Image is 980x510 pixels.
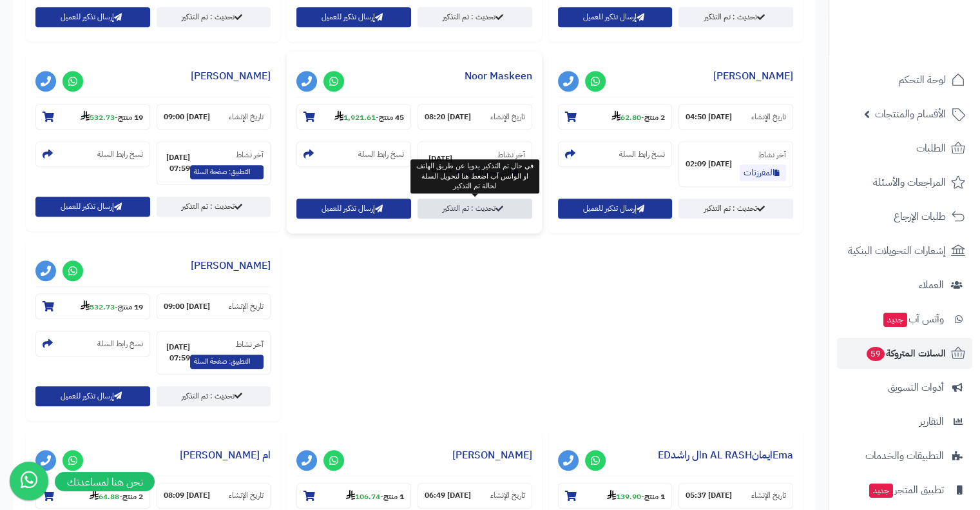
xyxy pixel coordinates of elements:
[837,235,972,266] a: إشعارات التحويلات البنكية
[686,490,732,501] strong: [DATE] 05:37
[611,110,665,123] small: -
[751,112,786,123] small: تاريخ الإنشاء
[452,447,532,463] a: [PERSON_NAME]
[898,71,946,89] span: لوحة التحكم
[164,301,210,312] strong: [DATE] 09:00
[490,112,525,123] small: تاريخ الإنشاء
[164,342,191,364] strong: [DATE] 07:59
[619,149,665,160] small: نسخ رابط السلة
[35,141,150,167] section: نسخ رابط السلة
[916,139,946,157] span: الطلبات
[490,490,525,501] small: تاريخ الإنشاء
[865,447,944,465] span: التطبيقات والخدمات
[296,141,411,167] section: نسخ رابط السلة
[191,68,271,84] a: [PERSON_NAME]
[190,165,264,179] span: التطبيق: صفحة السلة
[751,490,786,501] small: تاريخ الإنشاء
[418,199,532,219] a: تحديث : تم التذكير
[81,300,143,313] small: -
[97,338,143,349] small: نسخ رابط السلة
[658,447,793,463] a: Emaايمانn AL RASHال راشدED
[296,199,411,219] button: إرسال تذكير للعميل
[465,68,532,84] a: Noor Maskeen
[157,7,271,27] a: تحديث : تم التذكير
[558,141,673,167] section: نسخ رابط السلة
[837,64,972,95] a: لوحة التحكم
[81,301,115,313] strong: 532.73
[35,483,150,509] section: 2 منتج-64.88
[837,338,972,369] a: السلات المتروكة59
[410,159,539,193] div: في حال تم التذكير يدويا عن طريق الهاتف او الواتس آب اضغط هنا لتحويل السلة لحالة تم التذكير
[81,112,115,123] strong: 532.73
[346,489,404,502] small: -
[236,338,264,350] small: آخر نشاط
[425,153,452,175] strong: [DATE] 01:01
[90,491,119,502] strong: 64.88
[869,484,893,498] span: جديد
[190,355,264,369] span: التطبيق: صفحة السلة
[558,199,673,219] button: إرسال تذكير للعميل
[35,386,150,406] button: إرسال تذكير للعميل
[558,483,673,509] section: 1 منتج-139.90
[686,112,732,123] strong: [DATE] 04:50
[837,304,972,335] a: وآتس آبجديد
[558,7,673,27] button: إرسال تذكير للعميل
[888,378,944,397] span: أدوات التسويق
[379,112,404,123] strong: 45 منتج
[713,68,793,84] a: [PERSON_NAME]
[678,199,793,219] a: تحديث : تم التذكير
[875,105,946,123] span: الأقسام والمنتجات
[35,7,150,27] button: إرسال تذكير للعميل
[346,491,380,502] strong: 106.74
[164,490,210,501] strong: [DATE] 08:09
[35,331,150,357] section: نسخ رابط السلة
[296,483,411,509] section: 1 منتج-106.74
[35,293,150,319] section: 19 منتج-532.73
[882,310,944,328] span: وآتس آب
[229,490,264,501] small: تاريخ الإنشاء
[383,491,404,502] strong: 1 منتج
[894,208,946,226] span: طلبات الإرجاع
[848,242,946,260] span: إشعارات التحويلات البنكية
[873,173,946,191] span: المراجعات والأسئلة
[678,7,793,27] a: تحديث : تم التذكير
[919,413,944,431] span: التقارير
[865,344,946,362] span: السلات المتروكة
[81,110,143,123] small: -
[837,406,972,437] a: التقارير
[686,159,732,170] strong: [DATE] 02:09
[740,164,786,181] a: المفرزنات
[644,112,665,123] strong: 2 منتج
[425,112,471,123] strong: [DATE] 08:20
[191,258,271,273] a: [PERSON_NAME]
[296,7,411,27] button: إرسال تذكير للعميل
[837,133,972,164] a: الطلبات
[122,491,143,502] strong: 2 منتج
[837,201,972,232] a: طلبات الإرجاع
[919,276,944,294] span: العملاء
[497,149,525,161] small: آخر نشاط
[35,197,150,217] button: إرسال تذكير للعميل
[118,112,143,123] strong: 19 منتج
[837,270,972,300] a: العملاء
[118,301,143,313] strong: 19 منتج
[425,490,471,501] strong: [DATE] 06:49
[758,149,786,161] small: آخر نشاط
[837,167,972,198] a: المراجعات والأسئلة
[164,112,210,123] strong: [DATE] 09:00
[157,197,271,217] a: تحديث : تم التذكير
[607,491,641,502] strong: 139.90
[97,149,143,160] small: نسخ رابط السلة
[837,440,972,471] a: التطبيقات والخدمات
[35,104,150,130] section: 19 منتج-532.73
[229,112,264,123] small: تاريخ الإنشاء
[157,386,271,406] a: تحديث : تم التذكير
[90,489,143,502] small: -
[837,475,972,505] a: تطبيق المتجرجديد
[558,104,673,130] section: 2 منتج-62.80
[334,112,376,123] strong: 1,921.61
[229,301,264,312] small: تاريخ الإنشاء
[644,491,665,502] strong: 1 منتج
[334,110,404,123] small: -
[296,104,411,130] section: 45 منتج-1,921.61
